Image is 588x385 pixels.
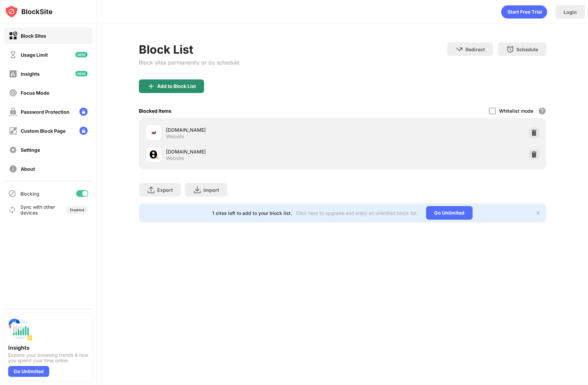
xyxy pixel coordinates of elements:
div: Login [564,9,577,15]
div: About [21,166,35,172]
div: Block List [139,42,239,56]
img: favicons [150,129,158,137]
div: [DOMAIN_NAME] [166,148,343,155]
img: insights-off.svg [9,70,17,78]
div: Block sites permanently or by schedule [139,59,239,66]
div: Insights [21,71,40,77]
div: Import [203,187,219,193]
img: about-off.svg [9,165,17,173]
div: Block Sites [21,33,46,39]
div: Website [166,133,184,140]
img: lock-menu.svg [79,108,88,116]
div: Click here to upgrade and enjoy an unlimited block list. [296,210,418,216]
img: blocking-icon.svg [8,189,16,198]
div: Insights [8,344,88,351]
img: favicons [150,150,158,159]
div: Schedule [516,47,538,52]
img: customize-block-page-off.svg [9,127,17,135]
img: new-icon.svg [75,52,88,57]
div: Custom Block Page [21,128,66,134]
div: Blocking [20,191,39,197]
div: Disabled [70,208,84,212]
img: password-protection-off.svg [9,108,17,116]
img: x-button.svg [535,210,541,216]
div: Blocked Items [139,108,171,114]
div: Usage Limit [21,52,48,58]
img: time-usage-off.svg [9,51,17,59]
img: settings-off.svg [9,146,17,154]
img: new-icon.svg [75,71,88,76]
div: 1 sites left to add to your block list. [212,210,292,216]
div: Go Unlimited [8,366,49,377]
img: sync-icon.svg [8,206,16,214]
div: Focus Mode [21,90,49,96]
img: lock-menu.svg [79,127,88,135]
div: [DOMAIN_NAME] [166,126,343,133]
div: Explore your browsing trends & how you spend your time online [8,352,88,363]
div: Add to Block List [157,84,196,89]
div: animation [501,5,547,19]
div: Settings [21,147,40,153]
img: push-insights.svg [8,317,33,342]
div: Sync with other devices [20,204,55,216]
div: Export [157,187,173,193]
img: focus-off.svg [9,89,17,97]
div: Whitelist mode [499,108,533,114]
div: Password Protection [21,109,70,115]
img: block-on.svg [9,32,17,40]
div: Website [166,155,184,161]
img: logo-blocksite.svg [5,5,53,18]
div: Redirect [465,47,485,52]
div: Go Unlimited [426,206,473,220]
